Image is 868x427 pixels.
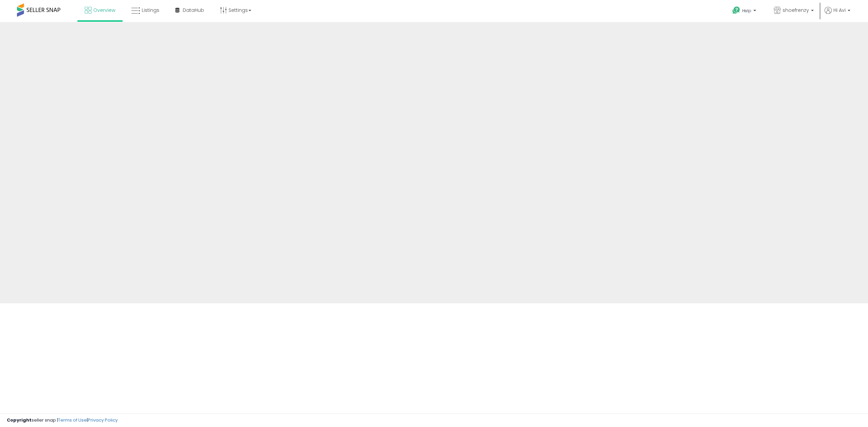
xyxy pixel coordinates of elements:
[742,8,751,14] span: Help
[727,1,763,22] a: Help
[183,7,204,14] span: DataHub
[142,7,159,14] span: Listings
[833,7,846,14] span: Hi Avi
[825,7,850,22] a: Hi Avi
[732,6,741,15] i: Get Help
[93,7,115,14] span: Overview
[783,7,809,14] span: shoefrenzy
